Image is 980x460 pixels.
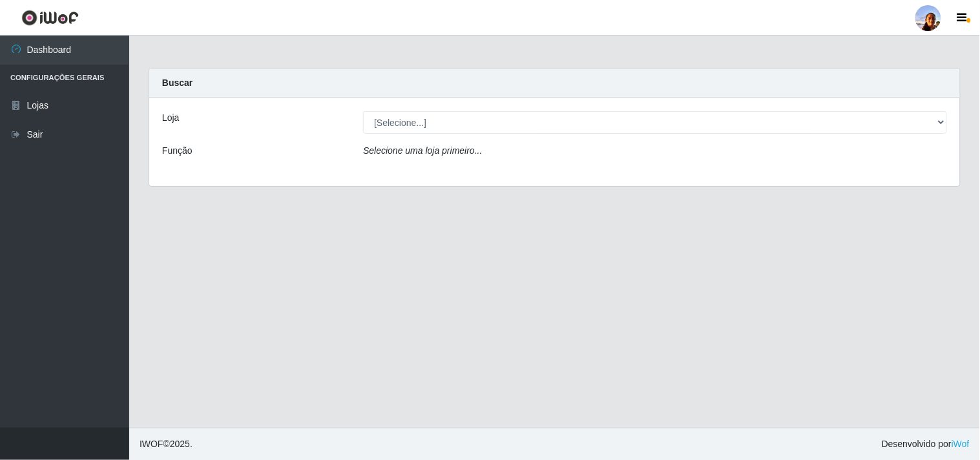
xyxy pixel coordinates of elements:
[21,10,79,26] img: CoreUI Logo
[882,437,970,451] span: Desenvolvido por
[363,145,482,156] i: Selecione uma loja primeiro...
[952,439,970,449] a: iWof
[140,439,163,449] span: IWOF
[140,437,193,451] span: © 2025 .
[162,111,179,125] label: Loja
[162,78,193,88] strong: Buscar
[162,144,193,158] label: Função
